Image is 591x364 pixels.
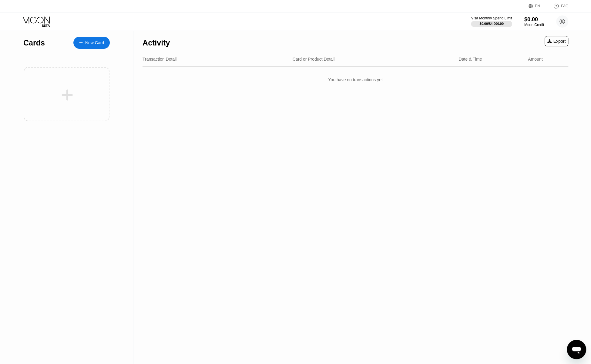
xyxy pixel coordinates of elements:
[547,3,568,9] div: FAQ
[85,40,104,45] div: New Card
[471,16,512,20] div: Visa Monthly Spend Limit
[23,38,45,47] div: Cards
[547,39,566,44] div: Export
[524,23,544,27] div: Moon Credit
[535,4,540,8] div: EN
[143,57,176,62] div: Transaction Detail
[545,36,568,46] div: Export
[73,37,110,49] div: New Card
[479,22,504,25] div: $0.00 / $4,000.00
[561,4,568,8] div: FAQ
[529,3,547,9] div: EN
[524,16,544,23] div: $0.00
[458,57,482,62] div: Date & Time
[143,71,568,88] div: You have no transactions yet
[293,57,335,62] div: Card or Product Detail
[143,38,170,47] div: Activity
[528,57,542,62] div: Amount
[471,16,512,27] div: Visa Monthly Spend Limit$0.00/$4,000.00
[524,16,544,27] div: $0.00Moon Credit
[567,340,586,359] iframe: Button to launch messaging window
